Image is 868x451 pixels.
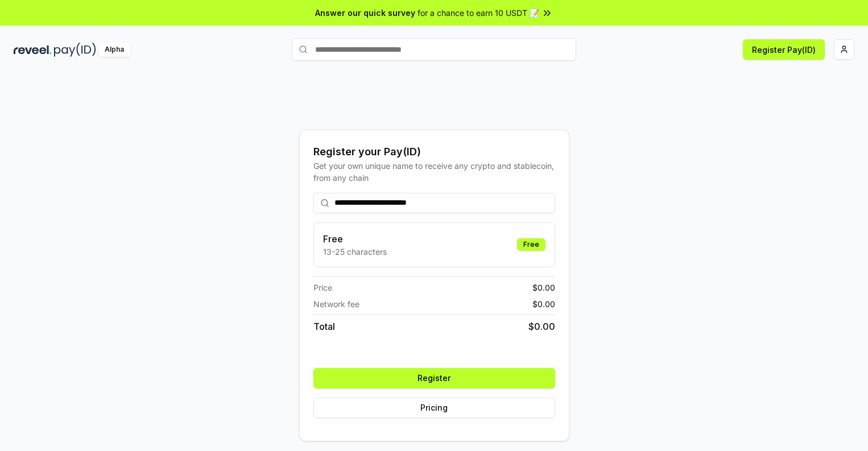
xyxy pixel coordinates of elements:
[315,7,415,19] span: Answer our quick survey
[54,43,96,57] img: pay_id
[323,246,387,258] p: 13-25 characters
[323,232,387,246] h3: Free
[14,43,52,57] img: reveel_dark
[98,43,130,57] div: Alpha
[313,320,335,333] span: Total
[743,39,825,60] button: Register Pay(ID)
[313,398,555,418] button: Pricing
[313,160,555,184] div: Get your own unique name to receive any crypto and stablecoin, from any chain
[313,368,555,388] button: Register
[418,7,539,19] span: for a chance to earn 10 USDT 📝
[517,238,545,251] div: Free
[532,282,555,293] span: $ 0.00
[313,282,332,293] span: Price
[528,320,555,333] span: $ 0.00
[313,144,555,160] div: Register your Pay(ID)
[313,298,359,310] span: Network fee
[532,298,555,310] span: $ 0.00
